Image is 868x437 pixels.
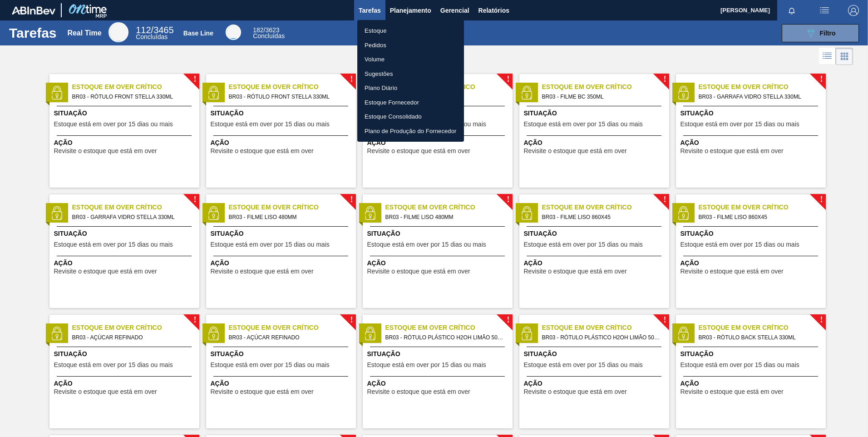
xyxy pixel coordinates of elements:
a: Plano Diário [357,81,464,95]
a: Plano de Produção do Fornecedor [357,124,464,139]
a: Estoque Consolidado [357,109,464,124]
a: Sugestões [357,67,464,81]
a: Estoque [357,24,464,38]
a: Volume [357,52,464,67]
a: Pedidos [357,38,464,53]
a: Estoque Fornecedor [357,95,464,110]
